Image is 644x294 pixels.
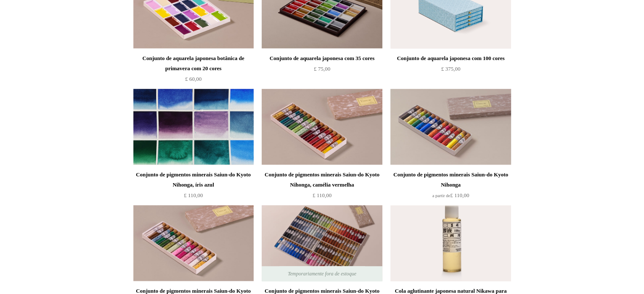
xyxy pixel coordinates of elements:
[184,192,203,198] font: £ 110,00
[288,271,357,277] font: Temporariamente fora de estoque
[262,205,382,281] a: Conjunto de pigmentos minerais Saiun-do Kyoto Nihonga, 104 cores Conjunto de pigmentos minerais S...
[262,170,382,204] a: Conjunto de pigmentos minerais Saiun-do Kyoto Nihonga, camélia vermelha £ 110,00
[390,89,511,165] a: Conjunto de pigmentos minerais Saiun-do Kyoto Nihonga Conjunto de pigmentos minerais Saiun-do Kyo...
[142,55,244,71] font: Conjunto de aquarela japonesa botânica de primavera com 20 cores
[390,170,511,204] a: Conjunto de pigmentos minerais Saiun-do Kyoto Nihonga a partir de£ 110,00
[262,89,382,165] img: Conjunto de pigmentos minerais Saiun-do Kyoto Nihonga, camélia vermelha
[441,66,461,72] font: £ 375,00
[390,89,511,165] img: Conjunto de pigmentos minerais Saiun-do Kyoto Nihonga
[270,55,375,61] font: Conjunto de aquarela japonesa com 35 cores
[262,205,382,281] img: Conjunto de pigmentos minerais Saiun-do Kyoto Nihonga, 104 cores
[450,192,469,198] font: £ 110,00
[390,53,511,88] a: Conjunto de aquarela japonesa com 100 cores £ 375,00
[133,205,254,281] img: Conjunto de pigmentos minerais Saiun-do Kyoto Nihonga, peônia rosa
[136,171,251,188] font: Conjunto de pigmentos minerais Saiun-do Kyoto Nihonga, íris azul
[314,66,330,72] font: £ 75,00
[265,171,379,188] font: Conjunto de pigmentos minerais Saiun-do Kyoto Nihonga, camélia vermelha
[262,89,382,165] a: Conjunto de pigmentos minerais Saiun-do Kyoto Nihonga, camélia vermelha Conjunto de pigmentos min...
[133,89,254,165] img: Conjunto de pigmentos minerais Saiun-do Kyoto Nihonga, íris azul
[262,53,382,88] a: Conjunto de aquarela japonesa com 35 cores £ 75,00
[393,171,508,188] font: Conjunto de pigmentos minerais Saiun-do Kyoto Nihonga
[390,205,511,281] img: Cola aglutinante japonesa natural Nikawa para pigmentos
[133,170,254,204] a: Conjunto de pigmentos minerais Saiun-do Kyoto Nihonga, íris azul £ 110,00
[390,205,511,281] a: Cola aglutinante japonesa natural Nikawa para pigmentos Cola aglutinante japonesa natural Nikawa ...
[397,55,504,61] font: Conjunto de aquarela japonesa com 100 cores
[312,192,332,198] font: £ 110,00
[432,193,450,198] font: a partir de
[133,89,254,165] a: Conjunto de pigmentos minerais Saiun-do Kyoto Nihonga, íris azul Conjunto de pigmentos minerais S...
[185,76,202,82] font: £ 60,00
[133,53,254,88] a: Conjunto de aquarela japonesa botânica de primavera com 20 cores £ 60,00
[133,205,254,281] a: Conjunto de pigmentos minerais Saiun-do Kyoto Nihonga, peônia rosa Conjunto de pigmentos minerais...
